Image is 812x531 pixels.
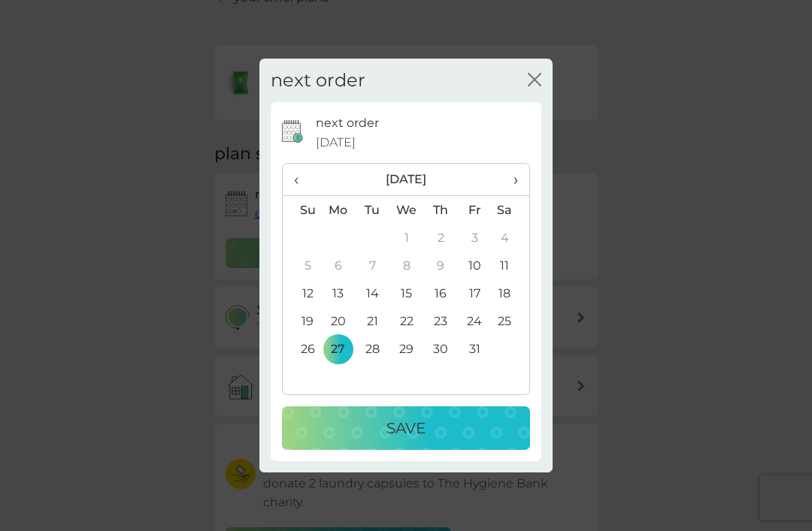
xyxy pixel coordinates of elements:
[458,252,492,279] td: 10
[424,335,458,363] td: 30
[458,279,492,307] td: 17
[424,279,458,307] td: 16
[458,335,492,363] td: 31
[321,279,356,307] td: 13
[389,307,424,335] td: 22
[282,406,530,450] button: Save
[528,73,541,89] button: close
[424,252,458,279] td: 9
[389,279,424,307] td: 15
[321,164,492,196] th: [DATE]
[503,164,518,195] span: ›
[458,307,492,335] td: 24
[389,224,424,252] td: 1
[492,252,529,279] td: 11
[424,224,458,252] td: 2
[283,252,321,279] td: 5
[283,307,321,335] td: 19
[321,252,356,279] td: 6
[271,70,365,92] h2: next order
[386,416,426,440] p: Save
[294,164,310,195] span: ‹
[316,113,379,133] p: next order
[424,307,458,335] td: 23
[283,279,321,307] td: 12
[316,133,356,152] span: [DATE]
[356,307,389,335] td: 21
[321,307,356,335] td: 20
[458,196,492,225] th: Fr
[356,252,389,279] td: 7
[321,196,356,225] th: Mo
[492,196,529,225] th: Sa
[492,307,529,335] td: 25
[356,335,389,363] td: 28
[389,196,424,225] th: We
[283,196,321,225] th: Su
[389,335,424,363] td: 29
[283,335,321,363] td: 26
[321,335,356,363] td: 27
[356,196,389,225] th: Tu
[424,196,458,225] th: Th
[492,224,529,252] td: 4
[389,252,424,279] td: 8
[356,279,389,307] td: 14
[492,279,529,307] td: 18
[458,224,492,252] td: 3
